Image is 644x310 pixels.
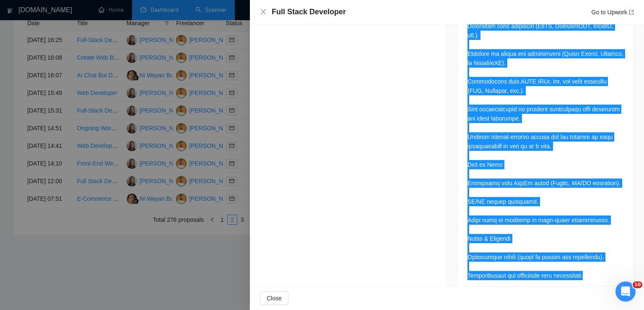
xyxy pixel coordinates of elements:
[615,281,636,302] iframe: Intercom live chat
[629,10,634,15] span: export
[591,9,634,16] a: Go to Upworkexport
[272,7,346,17] h4: Full Stack Developer
[260,8,267,16] button: Close
[267,294,282,303] span: Close
[633,281,642,288] span: 10
[260,8,267,15] span: close
[260,292,288,305] button: Close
